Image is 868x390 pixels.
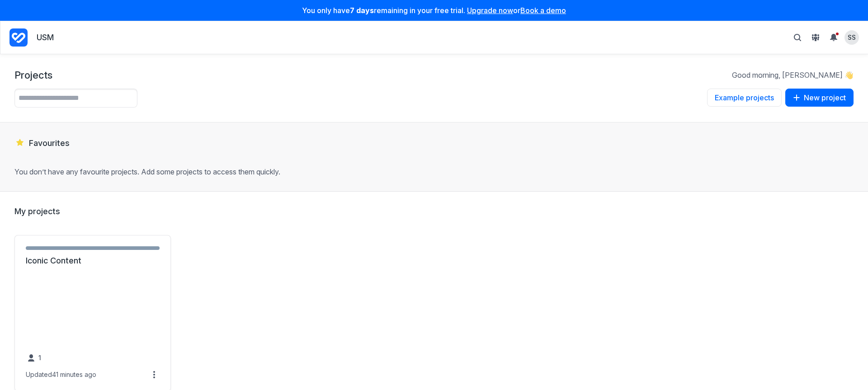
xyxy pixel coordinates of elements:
[14,167,854,177] p: You don’t have any favourite projects. Add some projects to access them quickly.
[785,89,854,107] button: New project
[37,32,54,43] p: USM
[350,6,374,15] strong: 7 days
[520,6,566,15] a: Book a demo
[26,371,96,379] div: Updated 41 minutes ago
[467,6,513,15] a: Upgrade now
[14,137,854,149] h2: Favourites
[808,30,823,45] button: View People & Groups
[785,89,854,108] a: New project
[826,30,844,45] summary: View Notifications
[844,30,859,45] summary: View profile menu
[707,89,782,107] button: Example projects
[848,33,856,42] span: SS
[732,70,854,80] p: Good morning, [PERSON_NAME] 👋
[14,69,52,81] h1: Projects
[790,30,805,45] button: Toggle search bar
[26,352,43,363] a: 1
[9,27,28,48] a: Project Dashboard
[5,5,863,15] p: You only have remaining in your free trial. or
[14,206,854,217] h2: My projects
[26,255,160,266] a: Iconic Content
[707,89,782,108] a: Example projects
